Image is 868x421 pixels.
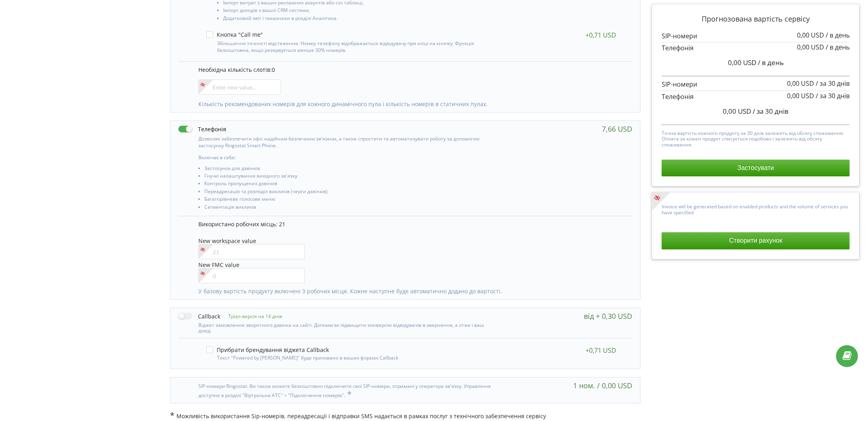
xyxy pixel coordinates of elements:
p: Необхідна кількість слотів: [198,66,624,74]
span: 0,00 USD [797,31,824,40]
p: Кількість рекомендованих номерів для кожного динамічного пула і кількість номерів в статичних пулах. [198,100,624,108]
span: / за 30 днів [753,107,789,116]
span: Використано робочих місць: 21 [198,220,285,228]
p: Invoice will be generated based on enabled products and the volume of services you have specified [662,202,850,215]
li: Переадресація та розподіл викликів (черги дзвінків) [204,189,496,196]
span: 0,00 USD [787,79,814,88]
span: / за 30 днів [816,79,850,88]
span: New workspace value [198,237,256,245]
label: Callback [178,312,220,320]
p: Точна вартість кожного продукту за 30 днів залежить від обсягу споживання. Оплата за кожен продук... [662,128,850,148]
label: Прибрати брендування віджета Callback [206,346,329,353]
p: Телефонія [662,92,850,101]
p: Включає в себе: [198,154,496,161]
label: Кнопка "Call me" [206,31,263,38]
span: 0,00 USD [787,91,814,100]
li: Контроль пропущених дзвінків [204,181,496,188]
span: 0 [272,66,275,73]
input: 21 [198,244,305,259]
span: / в день [758,58,784,67]
span: / за 30 днів [816,91,850,100]
div: від + 0,30 USD [584,312,632,320]
div: Віджет замовлення зворотного дзвінка на сайті. Допомагає підвищити конверсію відвідувачів в зверн... [178,320,496,334]
span: New FMC value [198,261,239,269]
li: Додатковий звіт і показники в розділі Аналітика. [223,16,493,23]
span: 0,00 USD [797,43,824,51]
input: Enter new value... [198,79,281,95]
li: Застосунок для дзвінків [204,166,496,173]
div: 7,66 USD [602,125,632,133]
div: Текст "Powered by [PERSON_NAME]" буде приховано в ваших формах Callback [206,353,493,361]
p: Прогнозована вартість сервісу [662,14,850,24]
li: Імпорт доходів з вашої CRM системи, [223,8,493,15]
p: Телефонія [662,43,850,53]
div: +0,71 USD [585,346,616,354]
p: Дозволяє забезпечити офіс надійним безпечним зв'язком, а також спростити та автоматизувати роботу... [198,135,496,149]
input: 0 [198,268,305,283]
p: Можливість використання Sip-номерів, переадресації і відправки SMS надається в рамках послуг з те... [170,411,641,420]
li: Сегментація викликів [204,204,496,212]
span: 0,00 USD [723,107,751,116]
p: Збільшення точності відстеження. Номер телефону відображається відвідувачу при кліці на кнопку. Ф... [217,40,493,53]
span: 0,00 USD [728,58,756,67]
li: Багаторівневе голосове меню [204,196,496,204]
label: Телефонія [178,125,226,133]
div: +0,71 USD [585,31,616,39]
p: SIP-номери [662,32,850,41]
button: Застосувати [662,160,850,176]
p: У базову вартість продукту включені 3 робочих місця. Кожне наступне буде автоматично додано до ва... [198,287,624,295]
li: Гнучкі налаштування вихідного зв'язку [204,173,496,181]
span: / в день [826,31,850,40]
p: Тріал-версія на 14 днів [220,313,282,320]
span: / в день [826,43,850,51]
p: SIP-номери [662,80,850,89]
div: 1 ном. / 0,00 USD [573,381,632,389]
button: Створити рахунок [662,232,850,249]
div: SIP-номери Ringostat. Ви також можете безкоштовно підключити свої SIP-номери, отримані у оператор... [178,381,496,399]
